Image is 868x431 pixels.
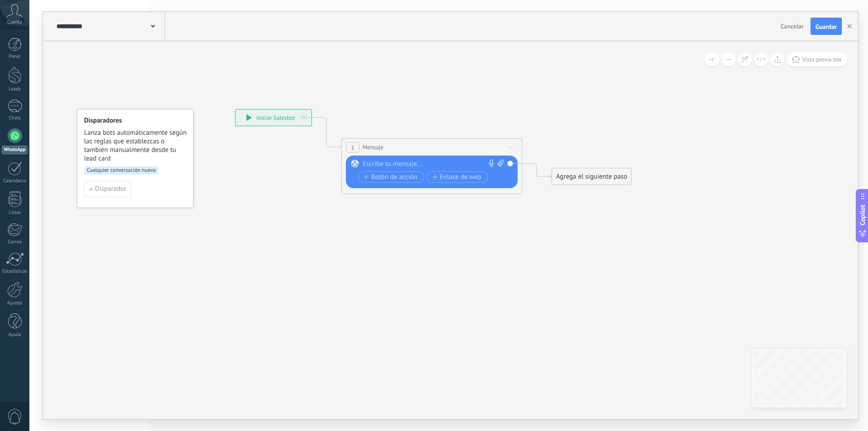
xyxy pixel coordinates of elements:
button: Botón de acción [358,171,424,183]
div: Chats [2,115,28,121]
span: 1 [351,144,354,152]
span: Guardar [816,24,837,30]
span: Mensaje [363,143,383,152]
button: Guardar [811,18,842,35]
span: Vista previa bot [802,56,841,63]
div: Estadísticas [2,269,28,275]
div: Ajustes [2,300,28,306]
span: Copilot [858,204,867,225]
span: Lanza bots automáticamente según las reglas que establezcas o también manualmente desde tu lead card [84,128,187,163]
h4: Disparadores [84,116,187,125]
div: Panel [2,54,28,60]
div: Correo [2,239,28,245]
span: Enlace de web [432,174,481,181]
span: Cancelar [781,22,804,30]
div: Leads [2,86,28,92]
div: Ayuda [2,332,28,338]
div: Agrega el siguiente paso [552,169,631,184]
button: Cancelar [777,19,807,33]
button: Vista previa bot [787,52,847,66]
span: Cuenta [7,19,22,25]
div: Iniciar Salesbot [236,109,311,126]
span: Disparador [95,186,126,192]
button: Enlace de web [427,171,488,183]
span: Botón de acción [363,174,418,181]
button: Disparador [84,181,131,197]
span: Cualquier conversación nueva [84,166,158,175]
div: Calendario [2,178,28,184]
div: WhatsApp [2,146,28,154]
div: Listas [2,210,28,216]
